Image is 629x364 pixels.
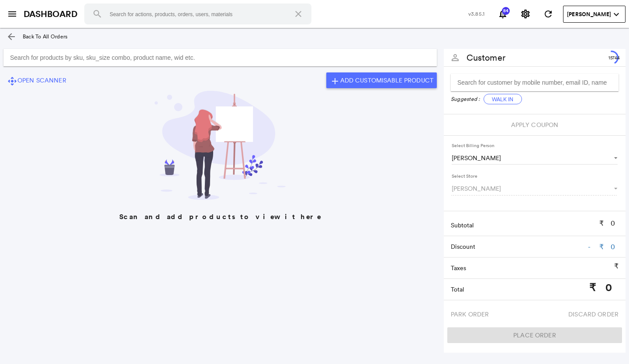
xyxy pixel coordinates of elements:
[563,6,626,23] button: User
[7,9,17,19] md-icon: menu
[451,74,619,91] input: Search for customer by mobile number, email ID, name
[501,9,510,13] span: 84
[565,306,622,322] button: Discard Order
[451,242,588,251] p: Discount
[484,94,522,104] button: Walk In
[451,221,599,230] p: Subtotal
[589,280,619,295] p: ₹ 0
[330,76,340,86] md-icon: add
[6,31,17,42] md-icon: arrow_back
[3,28,20,45] a: arrow_back
[494,5,511,23] button: Notifications
[3,5,21,23] button: open sidebar
[611,9,622,20] md-icon: expand_more
[92,9,103,19] md-icon: search
[452,151,618,165] md-select: Select Billing Person
[24,8,77,21] a: DASHBOARD
[498,9,508,19] md-icon: notifications
[588,242,619,251] a: - ₹ 0
[452,154,606,162] span: [PERSON_NAME]
[3,72,70,88] button: control_cameraOpen Scanner
[468,10,484,17] span: v3.85.1
[614,261,619,271] p: ₹
[7,76,17,86] md-icon: control_camera
[517,5,534,23] button: Settings
[87,3,108,24] button: Search
[293,9,304,19] md-icon: close
[508,117,562,133] button: Apply Coupon
[288,3,309,24] button: Clear
[23,33,67,40] span: Back To All Orders
[444,114,626,135] div: Select a customer before checking for coupons
[608,55,620,61] span: 15744
[543,9,553,19] md-icon: refresh
[155,91,286,200] img: blank.svg
[84,3,311,24] input: Search for actions, products, orders, users, materials
[451,306,489,322] span: Park Order
[520,9,531,19] md-icon: settings
[588,238,619,255] button: - ₹ 0
[452,182,618,195] md-select: Select Store
[119,213,321,221] h5: Scan and add products to view it here
[326,72,437,88] button: addAdd Customisable Product
[450,52,460,63] md-icon: person_outline
[451,264,614,272] p: Taxes
[3,49,437,66] input: Search for products by sku, sku_size combo, product name, wid etc.
[451,285,589,294] p: Total
[539,5,557,23] button: Refresh State
[599,218,619,228] p: ₹ 0
[567,10,611,18] span: [PERSON_NAME]
[467,52,505,64] span: Customer
[447,327,622,343] button: Place Order
[447,306,492,322] button: Park Order
[452,184,606,193] span: [PERSON_NAME]
[446,49,464,66] button: person_outline
[451,95,480,103] i: Suggested :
